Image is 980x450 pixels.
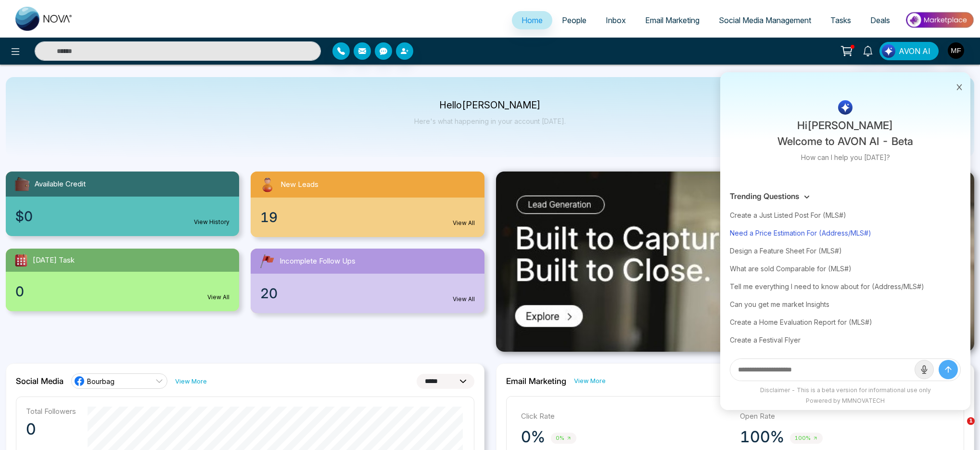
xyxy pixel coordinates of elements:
p: Hello [PERSON_NAME] [414,101,566,109]
a: Tasks [821,11,861,29]
p: How can I help you [DATE]? [801,152,890,162]
a: View History [194,218,229,226]
p: 0% [521,427,545,447]
span: Bourbag [87,377,115,386]
span: Email Marketing [645,15,700,25]
p: Open Rate [740,411,949,422]
img: Market-place.gif [904,9,974,31]
div: Powered by MMNOVATECH [725,397,966,405]
img: Lead Flow [882,44,895,58]
h2: Email Marketing [506,376,566,386]
span: Available Credit [35,179,86,190]
span: 20 [260,283,278,304]
span: 0 [15,281,24,302]
span: Deals [870,15,890,25]
iframe: Intercom live chat [947,417,970,440]
span: AVON AI [899,45,930,57]
span: Incomplete Follow Ups [280,256,356,267]
a: View More [574,376,606,385]
p: Hi [PERSON_NAME] Welcome to AVON AI - Beta [777,118,913,149]
div: What are sold Comparable for (MLS#) [730,260,961,278]
div: Create a Just Listed Post For (MLS#) [730,206,961,224]
a: Inbox [596,11,636,29]
a: View All [453,219,475,227]
h3: Trending Questions [730,192,799,201]
div: Create a Home Evaluation Report for (MLS#) [730,313,961,331]
p: Total Followers [26,407,76,416]
span: $0 [15,206,33,226]
a: Social Media Management [709,11,821,29]
span: 0% [551,433,576,444]
span: People [562,15,586,25]
img: todayTask.svg [13,252,29,268]
div: Disclaimer - This is a beta version for informational use only [725,386,966,395]
span: Home [522,15,543,25]
span: Inbox [606,15,626,25]
button: AVON AI [879,42,939,60]
img: AI Logo [838,100,853,115]
span: Tasks [830,15,851,25]
a: People [552,11,596,29]
h2: Social Media [16,376,64,386]
a: Home [512,11,552,29]
p: Here's what happening in your account [DATE]. [414,117,566,125]
a: Incomplete Follow Ups20View All [245,249,490,313]
a: View All [207,293,229,302]
span: Social Media Management [719,15,811,25]
div: Create a Festival Flyer [730,331,961,349]
p: 0 [26,420,76,439]
img: followUps.svg [258,252,276,270]
img: newLeads.svg [258,175,277,194]
a: View All [453,295,475,304]
span: 1 [967,417,975,425]
p: Click Rate [521,411,730,422]
img: Nova CRM Logo [15,7,73,31]
a: Deals [861,11,900,29]
div: Need a Price Estimation For (Address/MLS#) [730,224,961,242]
a: New Leads19View All [245,172,490,237]
span: 19 [260,207,278,227]
a: View More [175,377,207,386]
img: availableCredit.svg [13,175,31,193]
img: . [496,172,975,352]
span: 100% [790,433,823,444]
div: Can you get me market Insights [730,295,961,313]
a: Email Marketing [636,11,709,29]
div: Tell me everything I need to know about for (Address/MLS#) [730,278,961,295]
div: Design a Feature Sheet For (MLS#) [730,242,961,260]
img: User Avatar [948,42,964,59]
p: 100% [740,427,784,447]
span: [DATE] Task [33,255,75,266]
span: New Leads [280,179,318,190]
